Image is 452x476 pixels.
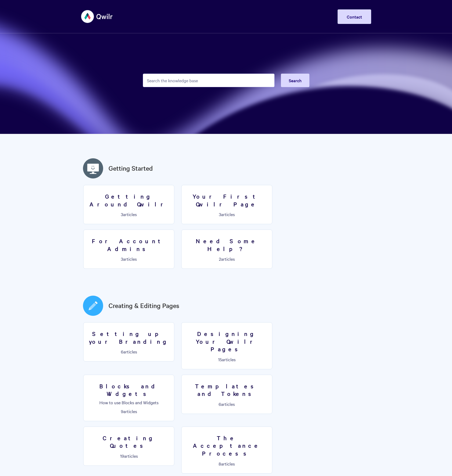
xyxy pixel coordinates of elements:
[87,382,171,398] h3: Blocks and Widgets
[87,330,171,345] h3: Setting up your Branding
[185,434,269,457] h3: The Acceptance Process
[181,427,272,474] a: The Acceptance Process 8articles
[185,256,269,261] p: articles
[109,301,179,310] a: Creating & Editing Pages
[181,375,272,414] a: Templates and Tokens 6articles
[109,163,153,173] a: Getting Started
[185,461,269,466] p: articles
[83,375,174,421] a: Blocks and Widgets How to use Blocks and Widgets 9articles
[83,322,174,362] a: Setting up your Branding 6articles
[289,77,302,83] span: Search
[121,408,123,414] span: 9
[219,401,221,407] span: 6
[219,461,221,467] span: 8
[219,256,221,262] span: 2
[120,453,124,459] span: 19
[83,427,174,466] a: Creating Quotes 19articles
[87,212,171,217] p: articles
[83,185,174,224] a: Getting Around Qwilr 3articles
[185,330,269,353] h3: Designing Your Qwilr Pages
[185,402,269,406] p: articles
[143,74,274,87] input: Search the knowledge base
[81,6,113,27] img: Qwilr Help Center
[87,453,171,458] p: articles
[87,400,171,405] p: How to use Blocks and Widgets
[87,237,171,252] h3: For Account Admins
[281,74,309,87] button: Search
[218,356,222,362] span: 15
[219,211,221,217] span: 3
[87,256,171,261] p: articles
[87,192,171,208] h3: Getting Around Qwilr
[185,212,269,217] p: articles
[87,409,171,414] p: articles
[185,192,269,208] h3: Your First Qwilr Page
[121,349,123,355] span: 6
[87,434,171,449] h3: Creating Quotes
[181,322,272,369] a: Designing Your Qwilr Pages 15articles
[181,230,272,269] a: Need Some Help? 2articles
[185,382,269,398] h3: Templates and Tokens
[121,256,123,262] span: 3
[185,357,269,362] p: articles
[338,9,371,24] a: Contact
[121,211,123,217] span: 3
[181,185,272,224] a: Your First Qwilr Page 3articles
[185,237,269,252] h3: Need Some Help?
[87,349,171,354] p: articles
[83,230,174,269] a: For Account Admins 3articles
